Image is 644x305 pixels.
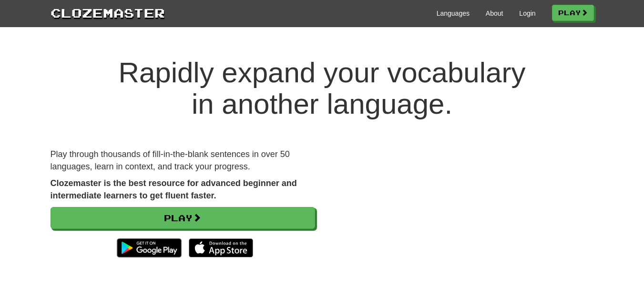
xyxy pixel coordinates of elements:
strong: Clozemaster is the best resource for advanced beginner and intermediate learners to get fluent fa... [51,178,297,200]
p: Play through thousands of fill-in-the-blank sentences in over 50 languages, learn in context, and... [51,148,315,173]
a: Clozemaster [51,4,165,21]
a: Play [552,5,594,21]
a: Play [51,207,315,229]
img: Download_on_the_App_Store_Badge_US-UK_135x40-25178aeef6eb6b83b96f5f2d004eda3bffbb37122de64afbaef7... [189,238,253,257]
a: About [486,9,503,18]
a: Languages [437,9,470,18]
a: Login [519,9,535,18]
img: Get it on Google Play [112,234,186,262]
